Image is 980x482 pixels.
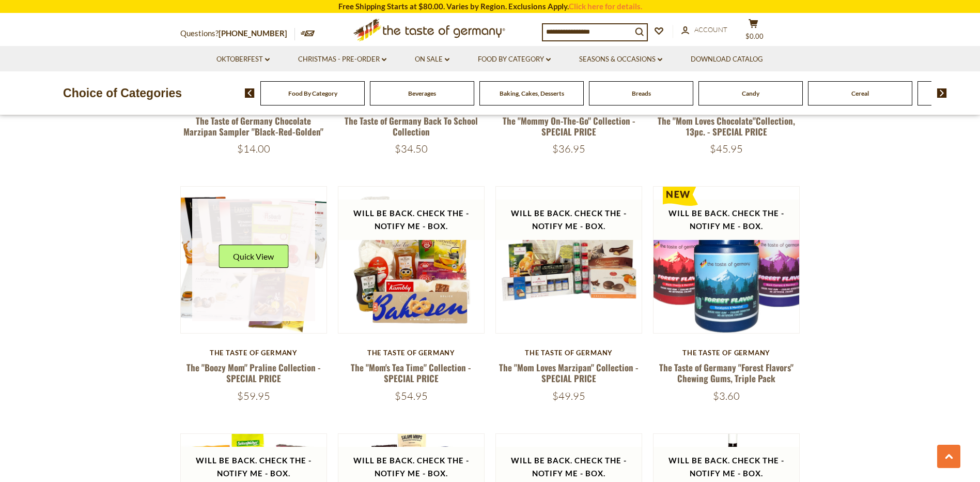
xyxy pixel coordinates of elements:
[181,187,327,333] img: The
[237,389,270,402] span: $59.95
[395,389,428,402] span: $54.95
[180,349,328,357] div: The Taste of Germany
[691,54,763,65] a: Download Catalog
[745,32,764,40] span: $0.00
[495,349,643,357] div: The Taste of Germany
[937,88,947,98] img: next arrow
[659,361,794,385] a: The Taste of Germany "Forest Flavors" Chewing Gums, Triple Pack
[338,349,485,357] div: The Taste of Germany
[552,389,585,402] span: $49.95
[219,28,287,38] a: [PHONE_NUMBER]
[219,245,288,268] button: Quick View
[579,54,662,65] a: Seasons & Occasions
[186,361,321,385] a: The "Boozy Mom" Praline Collection - SPECIAL PRICE
[415,54,449,65] a: On Sale
[710,142,743,155] span: $45.95
[681,24,727,36] a: Account
[216,54,270,65] a: Oktoberfest
[345,114,478,138] a: The Taste of Germany Back To School Collection
[183,114,323,138] a: The Taste of Germany Chocolate Marzipan Sampler "Black-Red-Golden"
[742,89,759,97] a: Candy
[245,88,255,98] img: previous arrow
[478,54,551,65] a: Food By Category
[351,361,471,385] a: The "Mom's Tea Time" Collection - SPECIAL PRICE
[500,89,564,97] a: Baking, Cakes, Desserts
[738,19,769,44] button: $0.00
[288,89,337,97] a: Food By Category
[180,27,295,40] p: Questions?
[499,361,639,385] a: The "Mom Loves Marzipan" Collection - SPECIAL PRICE
[408,89,436,97] a: Beverages
[338,187,485,333] img: The
[298,54,386,65] a: Christmas - PRE-ORDER
[552,142,585,155] span: $36.95
[496,187,642,333] img: The
[658,114,795,138] a: The "Mom Loves Chocolate"Collection, 13pc. - SPECIAL PRICE
[653,349,800,357] div: The Taste of Germany
[569,2,642,11] a: Click here for details.
[654,187,800,333] img: The
[694,25,727,34] span: Account
[851,89,869,97] a: Cereal
[713,389,740,402] span: $3.60
[237,142,270,155] span: $14.00
[503,114,635,138] a: The "Mommy On-The-Go" Collection - SPECIAL PRICE
[632,89,651,97] a: Breads
[395,142,428,155] span: $34.50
